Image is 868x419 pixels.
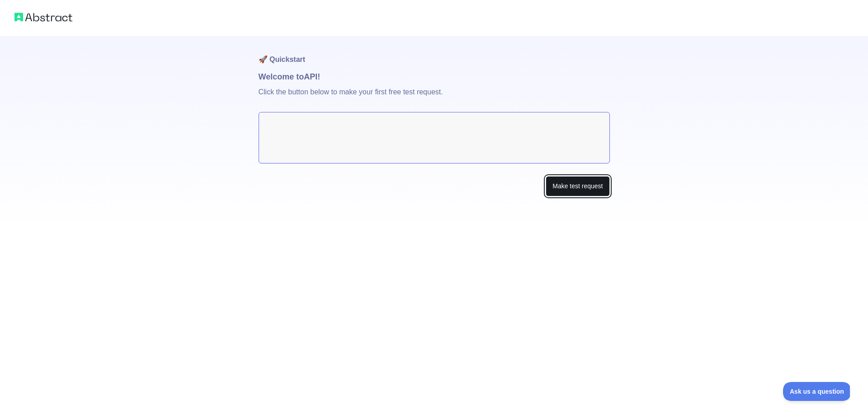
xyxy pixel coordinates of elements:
[259,36,610,70] h1: 🚀 Quickstart
[259,70,610,83] h1: Welcome to API!
[259,83,610,112] p: Click the button below to make your first free test request.
[546,176,609,196] button: Make test request
[14,11,72,23] img: Abstract logo
[783,382,850,401] iframe: Toggle Customer Support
